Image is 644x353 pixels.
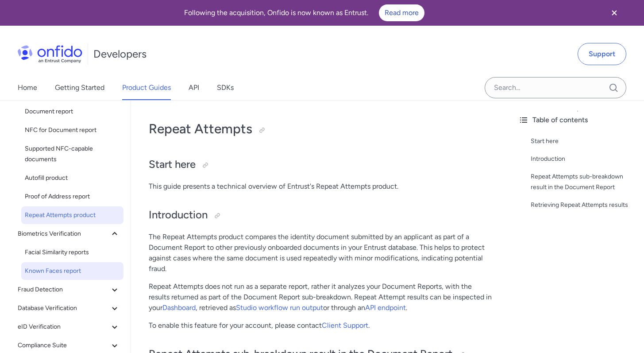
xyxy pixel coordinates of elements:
a: Proof of Address report [21,188,123,206]
a: Known Faces report [21,262,123,280]
button: Fraud Detection [14,281,123,299]
span: Known Faces report [25,266,120,276]
a: Introduction [531,154,637,164]
a: Product Guides [122,75,171,100]
p: The Repeat Attempts product compares the identity document submitted by an applicant as part of a... [149,232,494,274]
a: Autofill product [21,169,123,187]
a: Client Support [322,321,368,330]
a: Home [18,75,37,100]
span: NFC for Document report [25,125,120,136]
a: Studio workflow run output [236,303,323,312]
p: This guide presents a technical overview of Entrust's Repeat Attempts product. [149,181,494,192]
span: Compliance Suite [18,340,109,351]
a: Repeat Attempts product [21,206,123,224]
span: Database Verification [18,303,109,314]
button: eID Verification [14,318,123,336]
span: Autofill product [25,173,120,183]
a: Supported NFC-capable documents [21,140,123,168]
span: eID Verification [18,322,109,332]
a: Read more [379,4,424,21]
h2: Introduction [149,208,494,223]
a: Facial Similarity reports [21,244,123,261]
div: Table of contents [518,115,637,125]
svg: Close banner [609,8,620,18]
img: Onfido Logo [18,45,82,63]
h1: Developers [93,47,147,61]
span: Repeat Attempts product [25,210,120,221]
a: NFC for Document report [21,121,123,139]
a: SDKs [217,75,234,100]
a: Support [578,43,626,65]
button: Database Verification [14,299,123,317]
a: Retrieving Repeat Attempts results [531,200,637,210]
h1: Repeat Attempts [149,120,494,138]
h2: Start here [149,157,494,172]
span: Proof of Address report [25,191,120,202]
span: Supported NFC-capable documents [25,144,120,165]
a: Getting Started [55,75,104,100]
button: Close banner [598,2,631,24]
input: Onfido search input field [485,77,626,98]
a: Start here [531,136,637,147]
span: Fraud Detection [18,284,109,295]
a: Repeat Attempts sub-breakdown result in the Document Report [531,171,637,193]
a: Dashboard [162,303,196,312]
div: Following the acquisition, Onfido is now known as Entrust. [11,4,598,21]
button: Biometrics Verification [14,225,123,243]
span: Document report [25,106,120,117]
p: Repeat Attempts does not run as a separate report, rather it analyzes your Document Reports, with... [149,281,494,313]
a: Document report [21,103,123,120]
p: To enable this feature for your account, please contact . [149,320,494,331]
a: API [189,75,199,100]
span: Biometrics Verification [18,229,109,239]
span: Facial Similarity reports [25,247,120,258]
a: API endpoint [365,303,406,312]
